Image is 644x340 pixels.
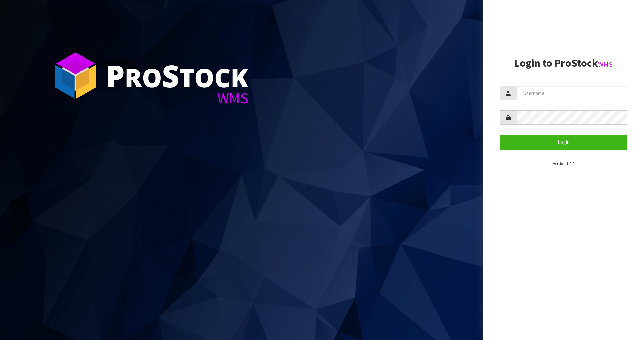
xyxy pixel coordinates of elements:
[50,50,101,101] img: ProStock Cube
[553,161,574,166] small: Version 1.0.0
[162,55,179,96] span: S
[517,86,627,100] input: Username
[598,60,613,69] small: WMS
[106,91,248,106] div: WMS
[500,135,627,149] button: Login
[106,60,248,91] div: ro tock
[500,57,627,69] h2: Login to ProStock
[106,55,125,96] span: P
